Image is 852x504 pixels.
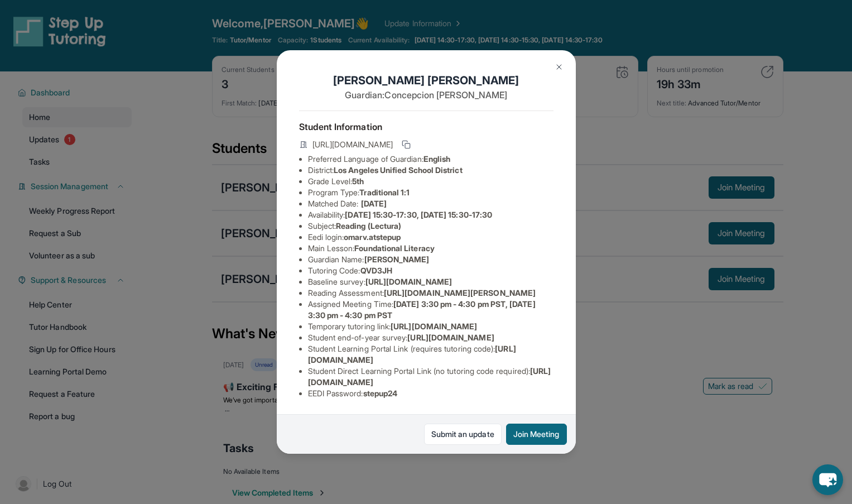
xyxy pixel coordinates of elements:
[308,276,553,287] li: Baseline survey :
[308,299,536,320] span: [DATE] 3:30 pm - 4:30 pm PST, [DATE] 3:30 pm - 4:30 pm PST
[384,288,536,297] span: [URL][DOMAIN_NAME][PERSON_NAME]
[308,287,553,299] li: Reading Assessment :
[308,232,553,243] li: Eedi login :
[336,221,401,231] span: Reading (Lectura)
[308,220,553,232] li: Subject :
[345,210,492,219] span: [DATE] 15:30-17:30, [DATE] 15:30-17:30
[352,176,364,186] span: 5th
[308,153,553,165] li: Preferred Language of Guardian:
[344,232,401,242] span: omarv.atstepup
[391,321,477,331] span: [URL][DOMAIN_NAME]
[308,176,553,187] li: Grade Level:
[299,88,553,102] p: Guardian: Concepcion [PERSON_NAME]
[555,63,564,71] img: Close Icon
[360,266,392,275] span: QVD3JH
[812,464,843,495] button: chat-button
[308,388,553,399] li: EEDI Password :
[423,154,451,164] span: English
[407,333,494,342] span: [URL][DOMAIN_NAME]
[334,165,462,175] span: Los Angeles Unified School District
[308,366,553,388] li: Student Direct Learning Portal Link (no tutoring code required) :
[354,243,434,253] span: Foundational Literacy
[308,187,553,198] li: Program Type:
[506,424,567,445] button: Join Meeting
[308,198,553,209] li: Matched Date:
[308,254,553,265] li: Guardian Name :
[312,139,393,150] span: [URL][DOMAIN_NAME]
[308,243,553,254] li: Main Lesson :
[308,343,553,366] li: Student Learning Portal Link (requires tutoring code) :
[363,388,398,398] span: stepup24
[308,265,553,276] li: Tutoring Code :
[299,120,553,133] h4: Student Information
[299,73,553,88] h1: [PERSON_NAME] [PERSON_NAME]
[365,277,452,286] span: [URL][DOMAIN_NAME]
[424,424,502,445] a: Submit an update
[359,188,410,197] span: Traditional 1:1
[308,165,553,176] li: District:
[308,209,553,220] li: Availability:
[308,299,553,321] li: Assigned Meeting Time :
[364,255,430,264] span: [PERSON_NAME]
[308,332,553,343] li: Student end-of-year survey :
[361,199,387,208] span: [DATE]
[308,321,553,332] li: Temporary tutoring link :
[399,138,413,151] button: Copy link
